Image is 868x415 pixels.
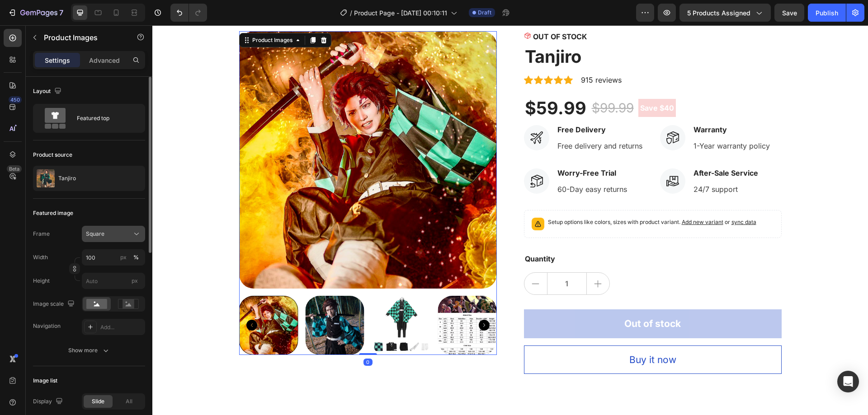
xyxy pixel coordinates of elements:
div: $59.99 [372,72,435,94]
input: px [82,273,145,289]
button: % [118,252,129,263]
button: Publish [808,4,846,22]
span: px [132,277,138,284]
div: Display [33,396,65,408]
label: Width [33,253,48,261]
span: or [571,193,604,200]
p: Settings [45,56,70,65]
span: Product Page - [DATE] 00:10:11 [354,8,447,18]
pre: Save $40 [486,74,524,92]
div: Buy it now [477,327,524,342]
label: Frame [33,230,50,238]
span: Save [782,9,797,17]
p: 7 [59,7,63,18]
button: increment [434,247,457,269]
span: / [350,8,352,18]
button: px [131,252,142,263]
p: Warranty [541,99,618,110]
button: 7 [4,4,67,22]
span: All [126,397,132,406]
button: 5 products assigned [679,4,771,22]
div: Product Images [98,11,142,19]
button: Buy it now [372,320,629,349]
span: Square [86,230,104,238]
div: 0 [211,333,220,340]
div: Layout [33,85,63,98]
p: Product Images [44,32,121,43]
span: Add new variant [529,193,571,200]
div: Undo/Redo [170,4,207,22]
span: 5 products assigned [687,8,750,18]
span: Draft [478,9,491,17]
button: Show more [33,342,145,359]
div: Featured top [77,108,132,129]
input: quantity [395,247,434,269]
h2: Tanjiro [372,20,629,43]
p: After-Sale Service [541,142,606,153]
p: Free delivery and returns [405,115,490,126]
div: px [120,253,127,261]
div: Publish [816,8,838,18]
div: Image list [33,377,57,385]
p: 915 reviews [429,49,469,60]
span: sync data [579,193,604,200]
button: Square [82,226,145,242]
div: Navigation [33,322,61,330]
button: decrement [372,247,395,269]
button: Save [774,4,804,22]
p: Free Delivery [405,99,490,110]
label: Height [33,277,50,285]
span: Slide [92,397,104,406]
button: Carousel Next Arrow [326,294,337,305]
p: Worry-Free Trial [405,142,475,153]
div: Out of stock [472,291,528,306]
div: % [133,253,139,261]
button: Out of stock [372,284,629,313]
iframe: Design area [152,25,868,415]
p: Advanced [89,56,120,65]
p: 24/7 support [541,159,606,169]
p: Setup options like colors, sizes with product variant. [396,192,604,201]
div: Add... [100,323,143,331]
input: px% [82,249,145,266]
div: Product source [33,151,72,159]
div: Show more [68,346,110,355]
p: Tanjiro [58,175,76,182]
div: Quantity [372,227,629,240]
p: 60-Day easy returns [405,159,475,169]
p: 1-Year warranty policy [541,115,618,126]
div: Beta [7,165,22,173]
div: $99.99 [439,72,482,93]
div: Image scale [33,298,76,310]
img: product feature img [37,169,55,187]
div: Featured image [33,209,73,217]
div: 450 [9,96,22,103]
div: Open Intercom Messenger [837,371,859,392]
p: OUT OF STOCK [381,6,435,17]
